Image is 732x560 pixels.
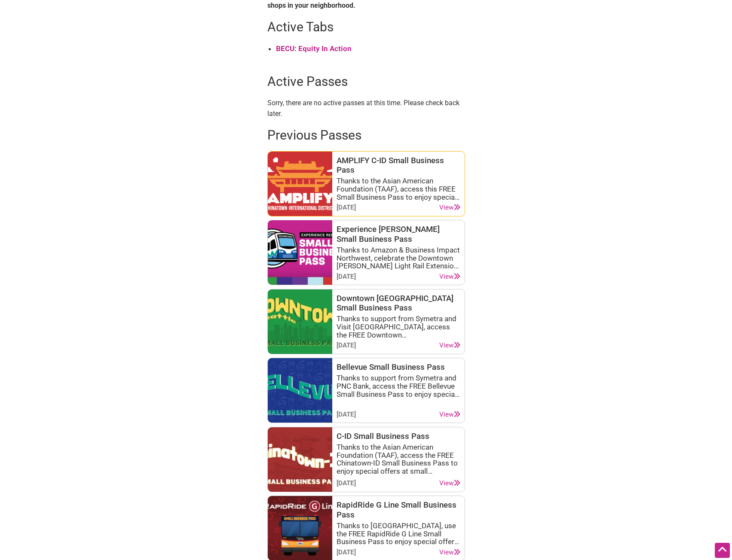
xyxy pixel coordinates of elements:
img: AMPLIFY - Chinatown-International District [268,152,332,216]
div: Thanks to support from Symetra and Visit [GEOGRAPHIC_DATA], access the FREE Downtown [GEOGRAPHIC_... [337,315,460,339]
h3: Bellevue Small Business Pass [337,362,460,372]
p: Sorry, there are no active passes at this time. Please check back later. [267,97,465,119]
div: [DATE] [337,204,356,212]
a: BECU: Equity In Action [276,44,352,53]
h3: RapidRide G Line Small Business Pass [337,500,460,520]
a: View [439,273,460,281]
div: Thanks to [GEOGRAPHIC_DATA], use the FREE RapidRide G Line Small Business Pass to enjoy special o... [337,522,460,546]
a: View [439,204,460,212]
div: Thanks to support from Symetra and PNC Bank, access the FREE Bellevue Small Business Pass to enjo... [337,374,460,398]
a: View [439,479,460,487]
img: Downtown Seattle Small Business Pass [268,289,332,354]
h3: Downtown [GEOGRAPHIC_DATA] Small Business Pass [337,294,460,313]
div: [DATE] [337,548,356,557]
h3: C-ID Small Business Pass [337,432,460,441]
div: [DATE] [337,411,356,419]
div: Thanks to Amazon & Business Impact Northwest, celebrate the Downtown [PERSON_NAME] Light Rail Ext... [337,246,460,270]
h2: Active Passes [267,73,465,91]
a: View [439,411,460,419]
a: View [439,548,460,557]
img: Experience Redmond Small Business Pass [268,220,332,285]
img: Chinatown-ID Small Business Pass [268,427,332,492]
h3: AMPLIFY C-ID Small Business Pass [337,156,460,175]
div: Scroll Back to Top [715,543,730,558]
h3: Experience [PERSON_NAME] Small Business Pass [337,225,460,244]
div: [DATE] [337,479,356,487]
h2: Active Tabs [267,18,465,36]
div: Thanks to the Asian American Foundation (TAAF), access the FREE Chinatown-ID Small Business Pass ... [337,443,460,475]
div: [DATE] [337,341,356,350]
img: Bellevue Small Business Pass [268,358,332,423]
div: [DATE] [337,273,356,281]
div: Thanks to the Asian American Foundation (TAAF), access this FREE Small Business Pass to enjoy spe... [337,177,460,201]
a: View [439,341,460,350]
h2: Previous Passes [267,126,465,144]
